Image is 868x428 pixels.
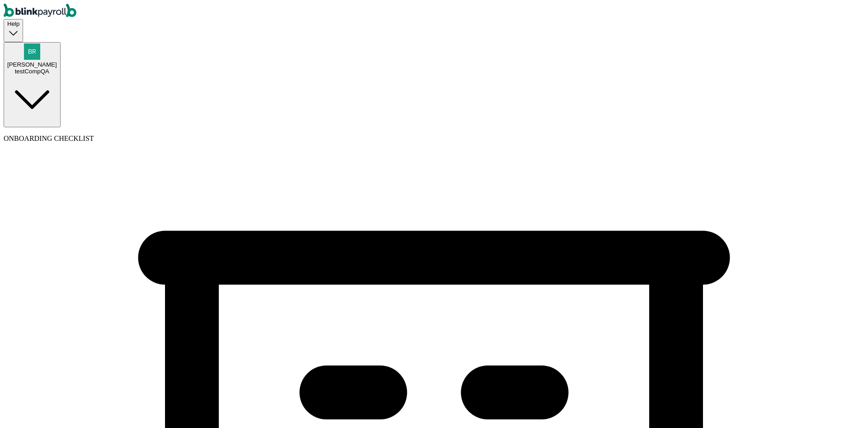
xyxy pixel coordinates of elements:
span: Help [7,20,19,27]
button: Help [4,19,23,42]
button: [PERSON_NAME]testCompQA [4,42,61,127]
iframe: Chat Widget [717,330,868,428]
div: testCompQA [7,68,57,75]
span: [PERSON_NAME] [7,61,57,68]
nav: Global [4,4,864,19]
p: ONBOARDING CHECKLIST [4,135,864,143]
